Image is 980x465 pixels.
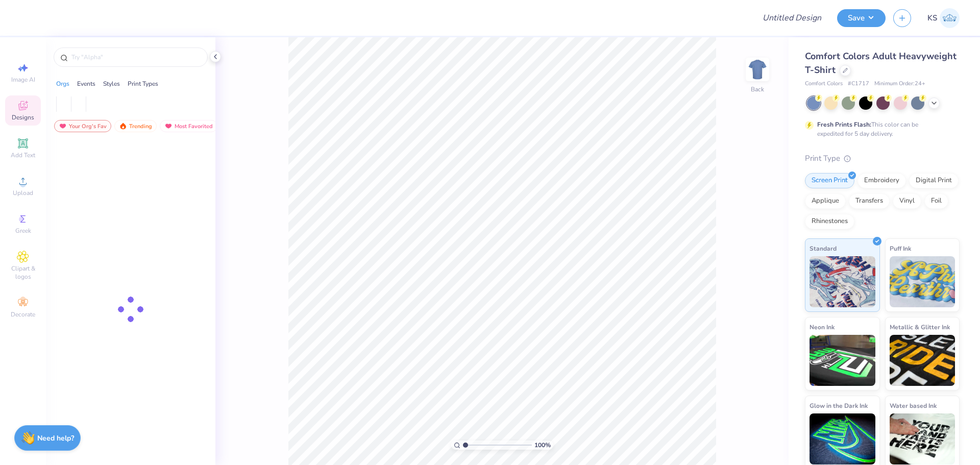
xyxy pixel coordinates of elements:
span: Comfort Colors Adult Heavyweight T-Shirt [805,50,957,76]
img: Metallic & Glitter Ink [890,335,955,386]
span: Minimum Order: 24 + [874,80,925,88]
div: Back [751,85,764,94]
span: KS [927,12,937,24]
div: Rhinestones [805,214,854,229]
div: Your Org's Fav [54,120,111,132]
span: Glow in the Dark Ink [810,400,868,411]
div: Screen Print [805,173,854,188]
div: Most Favorited [160,120,217,132]
img: Neon Ink [810,335,875,386]
div: Events [77,79,95,88]
div: Transfers [849,193,890,209]
img: Puff Ink [890,256,955,307]
span: Metallic & Glitter Ink [890,322,950,332]
img: Standard [810,256,875,307]
img: Kath Sales [940,8,960,28]
img: Back [747,59,768,80]
div: Vinyl [893,193,921,209]
div: Orgs [56,79,69,88]
div: Print Types [128,79,158,88]
span: Designs [12,113,34,121]
span: # C1717 [848,80,869,88]
span: Standard [810,243,837,254]
a: KS [927,8,960,28]
span: Water based Ink [890,400,937,411]
div: Foil [924,193,948,209]
span: Greek [15,227,31,235]
span: Decorate [11,310,35,319]
div: Digital Print [909,173,959,188]
span: Clipart & logos [5,264,41,281]
input: Untitled Design [754,8,829,28]
span: 100 % [534,440,551,450]
img: trending.gif [119,123,127,130]
div: Applique [805,193,846,209]
img: most_fav.gif [164,123,173,130]
span: Puff Ink [890,243,911,254]
img: most_fav.gif [59,123,67,130]
div: Trending [114,120,157,132]
img: Water based Ink [890,413,955,464]
span: Upload [13,189,33,197]
div: This color can be expedited for 5 day delivery. [817,120,943,138]
div: Embroidery [857,173,906,188]
span: Comfort Colors [805,80,843,88]
span: Neon Ink [810,322,835,332]
img: Glow in the Dark Ink [810,413,875,464]
strong: Need help? [37,433,74,443]
div: Print Type [805,153,960,164]
div: Styles [103,79,120,88]
span: Image AI [11,76,35,84]
strong: Fresh Prints Flash: [817,120,871,129]
button: Save [837,9,886,27]
span: Add Text [11,151,35,159]
input: Try "Alpha" [70,52,201,62]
